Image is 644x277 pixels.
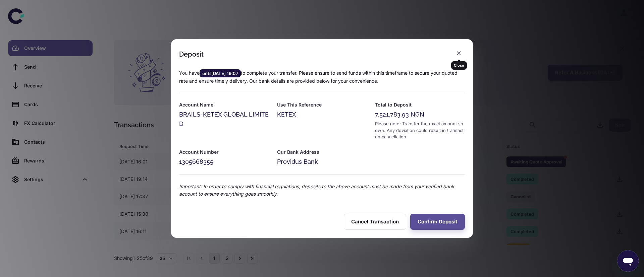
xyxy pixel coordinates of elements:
[375,121,465,140] div: Please note: Transfer the exact amount shown. Any deviation could result in transaction cancellat...
[344,214,406,230] button: Cancel Transaction
[617,250,639,272] iframe: Button to launch messaging window
[277,148,367,156] h6: Our Bank Address
[179,69,465,85] p: You have to complete your transfer. Please ensure to send funds within this timeframe to secure y...
[179,157,269,166] div: 1305668355
[179,148,269,156] h6: Account Number
[410,214,465,230] button: Confirm Deposit
[200,70,241,77] span: until [DATE] 19:07
[277,101,367,109] h6: Use This Reference
[277,110,367,119] div: KETEX
[179,110,269,129] div: BRAILS-KETEX GLOBAL LIMITED
[277,157,367,166] div: Providus Bank
[179,183,465,198] p: Important: In order to comply with financial regulations, deposits to the above account must be m...
[375,110,465,119] div: 7,521,783.93 NGN
[451,61,467,70] div: Close
[375,101,465,109] h6: Total to Deposit
[179,101,269,109] h6: Account Name
[179,50,204,58] div: Deposit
